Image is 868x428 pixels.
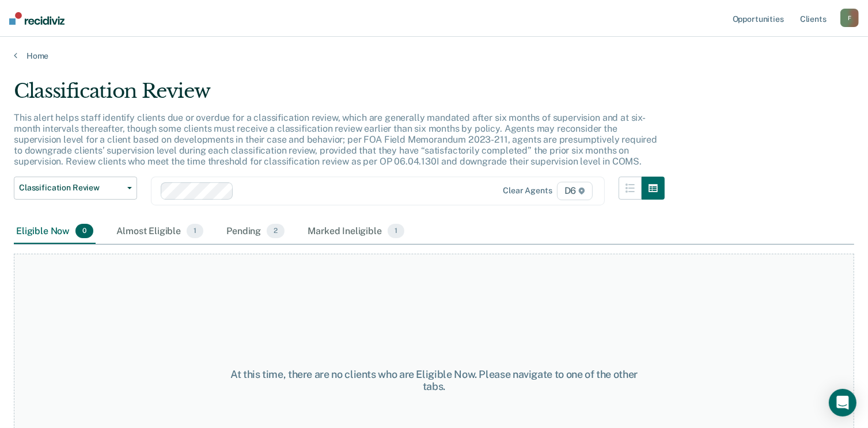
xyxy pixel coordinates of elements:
div: Eligible Now0 [14,219,96,244]
div: Clear agents [503,186,552,196]
p: This alert helps staff identify clients due or overdue for a classification review, which are gen... [14,112,657,167]
span: 1 [388,224,404,239]
div: Open Intercom Messenger [829,389,856,416]
span: 0 [75,224,93,239]
div: At this time, there are no clients who are Eligible Now. Please navigate to one of the other tabs. [224,368,644,393]
a: Home [14,51,854,61]
img: Recidiviz [9,12,65,25]
span: Classification Review [19,183,123,193]
span: 2 [267,224,285,239]
div: Classification Review [14,79,665,112]
div: Pending2 [224,219,287,244]
div: Marked Ineligible1 [305,219,407,244]
button: F [840,9,859,27]
div: Almost Eligible1 [114,219,206,244]
button: Classification Review [14,177,137,200]
span: 1 [187,224,203,239]
span: D6 [557,182,593,200]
